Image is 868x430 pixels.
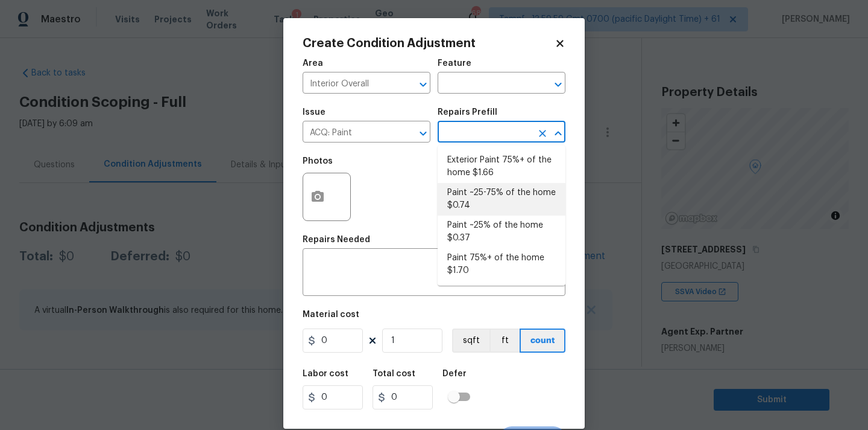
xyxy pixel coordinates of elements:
h5: Issue [303,108,325,117]
h5: Defer [442,370,467,378]
li: Paint ~25% of the home $0.37 [438,216,565,248]
h5: Material cost [303,310,359,319]
h5: Labor cost [303,370,348,378]
button: ft [489,329,520,353]
h5: Repairs Prefill [438,108,497,117]
li: Paint ~25-75% of the home $0.74 [438,183,565,216]
button: Clear [534,125,551,142]
h5: Photos [303,157,333,165]
button: Open [550,76,567,93]
li: Paint 75%+ of the home $1.70 [438,248,565,281]
button: sqft [452,329,489,353]
li: Exterior Paint 75%+ of the home $1.66 [438,150,565,183]
button: Open [415,76,432,93]
h5: Total cost [373,370,415,378]
h2: Create Condition Adjustment [303,37,555,50]
button: Open [415,125,432,142]
h5: Repairs Needed [303,236,370,244]
button: count [520,329,565,353]
h5: Area [303,59,323,68]
button: Close [550,125,567,142]
h5: Feature [438,59,471,68]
